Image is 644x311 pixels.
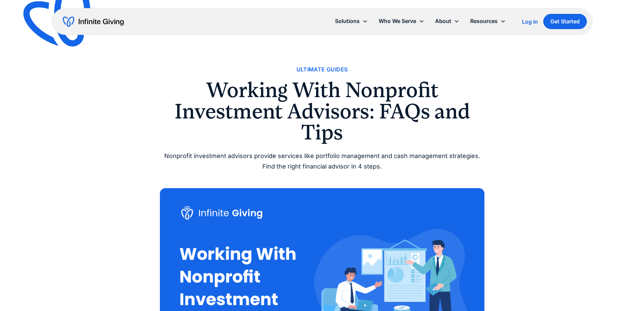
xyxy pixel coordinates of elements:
[63,16,124,27] a: home
[543,14,587,29] a: Get Started
[160,151,484,172] div: Nonprofit investment advisors provide services like portfolio management and cash management stra...
[379,17,416,26] div: Who We Serve
[465,14,511,28] div: Resources
[160,80,484,143] h1: Working With Nonprofit Investment Advisors: FAQs and Tips
[470,17,498,26] div: Resources
[435,17,451,26] div: About
[296,65,348,74] a: Ultimate Guides
[522,19,538,24] div: Log In
[522,18,538,26] a: Log In
[330,14,373,28] div: Solutions
[335,17,360,26] div: Solutions
[430,14,465,28] div: About
[373,14,430,28] div: Who We Serve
